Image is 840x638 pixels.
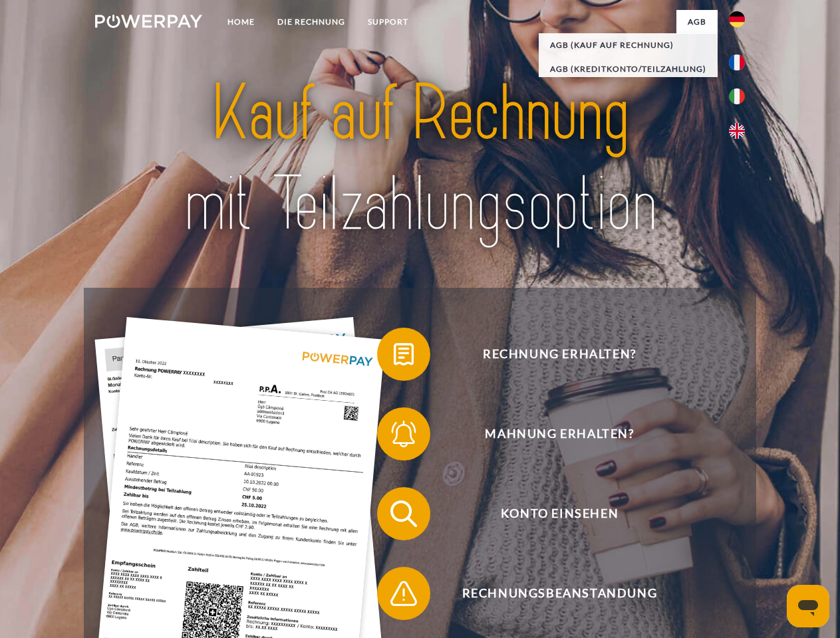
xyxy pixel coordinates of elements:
a: agb [676,10,718,34]
button: Rechnungsbeanstandung [377,567,723,620]
a: DIE RECHNUNG [266,10,356,34]
span: Rechnung erhalten? [396,328,722,381]
iframe: Schaltfläche zum Öffnen des Messaging-Fensters [787,585,829,627]
button: Konto einsehen [377,487,723,540]
span: Rechnungsbeanstandung [396,567,722,620]
img: title-powerpay_de.svg [127,64,713,255]
img: qb_bell.svg [387,417,420,451]
img: qb_search.svg [387,497,420,530]
img: fr [729,54,745,70]
img: en [729,123,745,139]
button: Rechnung erhalten? [377,328,723,381]
a: Home [216,10,266,34]
img: logo-powerpay-white.svg [95,15,202,28]
img: qb_warning.svg [387,577,420,610]
span: Mahnung erhalten? [396,407,722,461]
img: qb_bill.svg [387,338,420,371]
img: de [729,11,745,27]
a: AGB (Kreditkonto/Teilzahlung) [539,57,718,81]
img: it [729,88,745,104]
a: SUPPORT [356,10,420,34]
span: Konto einsehen [396,487,722,540]
a: AGB (Kauf auf Rechnung) [539,33,718,57]
button: Mahnung erhalten? [377,407,723,461]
